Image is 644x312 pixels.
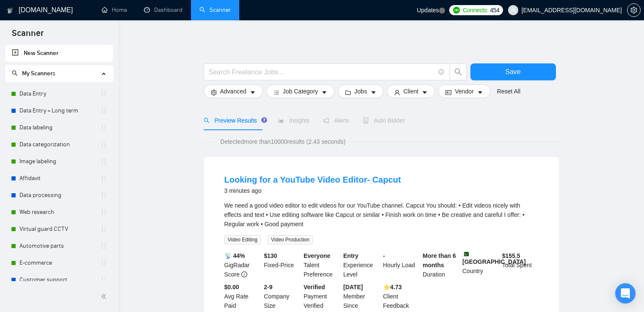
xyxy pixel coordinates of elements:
b: 2-9 [264,284,272,290]
b: $ 130 [264,252,277,259]
span: holder [100,107,107,114]
span: Updates [417,7,439,14]
span: holder [100,141,107,148]
span: My Scanners [12,70,55,77]
b: $ 155.5 [502,252,520,259]
li: Data categorization [5,136,113,153]
div: Hourly Load [381,251,421,279]
span: Insights [278,117,310,124]
a: Data categorization [19,136,100,153]
img: logo [7,4,13,17]
li: E-commerce [5,255,113,271]
li: Data processing [5,187,113,204]
li: Image labeling [5,153,113,170]
span: search [12,70,18,76]
a: setting [627,7,641,14]
a: Virtual guard CCTV [19,221,100,238]
button: barsJob Categorycaret-down [266,85,334,98]
span: holder [100,192,107,199]
button: idcardVendorcaret-down [438,85,490,98]
span: setting [211,89,217,96]
span: holder [100,260,107,266]
span: area-chart [278,118,284,123]
span: search [204,118,210,123]
span: caret-down [477,89,483,96]
span: user [394,89,400,96]
span: Video Production [268,235,313,244]
a: Data Entry [19,85,100,102]
li: Affidavit [5,170,113,187]
li: Data Entry [5,85,113,102]
li: Web research [5,204,113,221]
span: Vendor [455,87,473,96]
b: 📡 44% [224,252,245,259]
li: Automotive parts [5,238,113,255]
a: Looking for a YouTube Video Editor- Capcut [224,175,401,184]
button: settingAdvancedcaret-down [204,85,263,98]
img: upwork-logo.png [453,7,460,14]
span: bars [274,89,279,96]
span: holder [100,209,107,216]
a: Web research [19,204,100,221]
a: Customer support [19,271,100,288]
span: Client [404,87,419,96]
div: Avg Rate Paid [223,282,263,310]
span: caret-down [370,89,376,96]
button: Save [470,63,556,80]
div: Tooltip anchor [260,116,268,124]
span: Detected more than 10000 results (2.43 seconds) [214,137,351,146]
div: Talent Preference [302,251,342,279]
a: homeHome [102,6,127,14]
span: Scanner [5,27,50,45]
span: Auto Bidder [363,117,405,124]
a: Automotive parts [19,238,100,255]
b: [GEOGRAPHIC_DATA] [462,251,526,265]
span: Preview Results [204,117,265,124]
b: Verified [304,284,325,290]
a: Affidavit [19,170,100,187]
span: folder [345,89,351,96]
div: GigRadar Score [223,251,263,279]
b: Everyone [304,252,330,259]
li: Virtual guard CCTV [5,221,113,238]
button: search [450,63,467,80]
span: holder [100,124,107,131]
a: Data processing [19,187,100,204]
span: holder [100,226,107,233]
a: New Scanner [12,45,106,62]
button: setting [627,3,641,17]
span: notification [323,118,329,123]
span: info-circle [241,271,247,277]
span: caret-down [321,89,327,96]
div: Duration [421,251,461,279]
a: Image labeling [19,153,100,170]
span: robot [363,118,369,123]
span: double-left [101,292,109,301]
div: We need a good video editor to edit videos for our YouTube channel. Capcut You should: • Edit vid... [224,201,539,229]
a: dashboardDashboard [144,6,182,14]
span: caret-down [250,89,256,96]
span: idcard [445,89,451,96]
span: holder [100,243,107,249]
a: E-commerce [19,255,100,271]
a: searchScanner [199,6,231,14]
div: Payment Verified [302,282,342,310]
b: - [383,252,385,259]
span: holder [100,175,107,182]
span: holder [100,276,107,283]
img: 🇵🇰 [463,251,469,257]
div: Member Since [342,282,381,310]
div: Country [461,251,500,279]
div: Company Size [262,282,302,310]
span: Jobs [354,87,367,96]
span: setting [627,7,640,14]
div: Client Feedback [381,282,421,310]
li: New Scanner [5,45,113,62]
li: Customer support [5,271,113,288]
span: user [510,7,516,13]
b: $0.00 [224,284,239,290]
span: info-circle [439,69,444,75]
b: More than 6 months [423,252,456,268]
span: search [450,68,466,76]
span: caret-down [422,89,428,96]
